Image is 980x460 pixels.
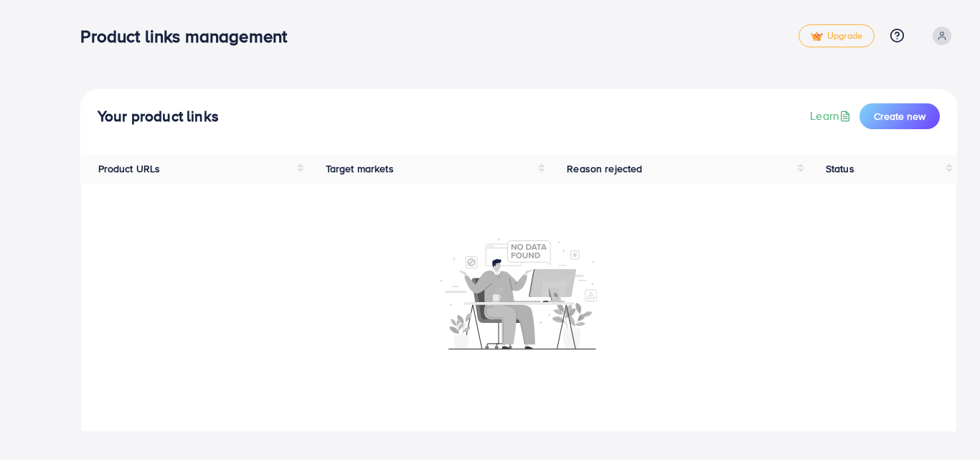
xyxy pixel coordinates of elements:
button: Create new [859,103,940,129]
span: Reason rejected [567,161,642,176]
span: Status [826,161,854,176]
h3: Product links management [80,26,298,47]
span: Create new [874,109,925,123]
span: Target markets [326,161,394,176]
span: Product URLs [98,161,161,176]
span: Upgrade [811,31,862,42]
a: tickUpgrade [798,24,875,47]
img: tick [811,32,823,42]
a: Learn [810,108,854,124]
h4: Your product links [98,108,219,126]
img: No account [440,237,597,349]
